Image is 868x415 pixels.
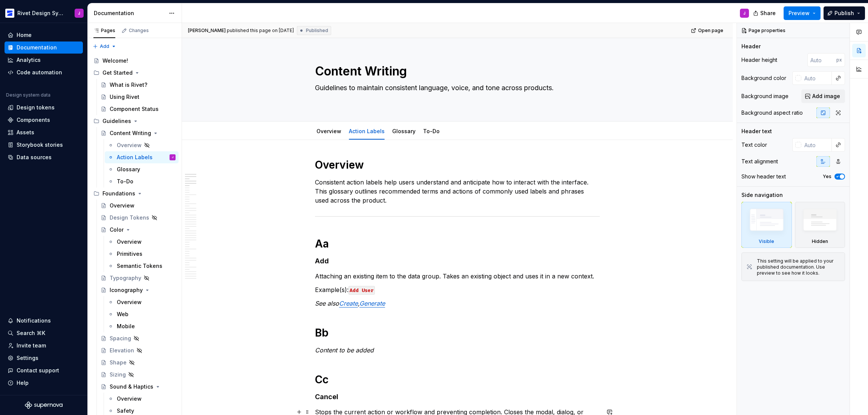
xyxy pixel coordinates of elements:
[117,310,128,318] div: Web
[5,327,83,339] button: Search ⌘K
[17,154,52,161] div: Data sources
[98,369,179,381] a: Sizing
[315,326,600,340] h1: Bb
[102,69,133,77] div: Get Started
[17,56,41,64] div: Analytics
[5,9,14,18] img: 32236df1-e983-4105-beab-1c5893cb688f.png
[117,323,135,330] div: Mobile
[117,154,153,161] div: Action Labels
[812,92,840,100] span: Add image
[315,257,600,266] h4: Add
[315,392,600,401] h4: Cancel
[795,202,845,248] div: Hidden
[789,9,810,17] span: Preview
[105,320,179,332] a: Mobile
[315,272,600,281] p: Attaching an existing item to the data group. Takes an existing object and uses it in a new context.
[359,300,385,307] a: Generate
[315,346,374,354] em: Content to be added
[117,298,142,306] div: Overview
[741,43,761,50] div: Header
[98,103,179,115] a: Component Status
[5,101,83,114] a: Design tokens
[741,74,786,82] div: Background color
[812,238,828,244] div: Hidden
[105,139,179,151] a: Overview
[315,178,600,205] p: Consistent action labels help users understand and anticipate how to interact with the interface....
[110,347,134,354] div: Elevation
[392,128,416,134] a: Glossary
[117,178,133,185] div: To-Do
[346,123,388,139] div: Action Labels
[129,28,149,34] div: Changes
[5,139,83,151] a: Storybook stories
[743,10,746,16] div: J
[5,66,83,78] a: Code automation
[423,128,440,134] a: To-Do
[93,28,115,34] div: Pages
[172,154,173,161] div: J
[741,109,803,117] div: Background aspect ratio
[5,41,83,54] a: Documentation
[117,238,142,246] div: Overview
[784,6,821,20] button: Preview
[98,127,179,139] a: Content Writing
[17,367,59,374] div: Contact support
[339,300,358,307] a: Create
[98,79,179,91] a: What is Rivet?
[315,373,600,386] h1: Cc
[741,202,792,248] div: Visible
[741,191,783,199] div: Side navigation
[117,262,162,270] div: Semantic Tokens
[836,57,842,63] p: px
[98,272,179,284] a: Typography
[389,123,419,139] div: Glossary
[17,317,51,324] div: Notifications
[110,129,151,137] div: Content Writing
[757,258,840,276] div: This setting will be applied to your published documentation. Use preview to see how it looks.
[5,126,83,138] a: Assets
[824,6,865,20] button: Publish
[110,214,149,221] div: Design Tokens
[110,93,139,101] div: Using Rivet
[5,54,83,66] a: Analytics
[110,359,127,366] div: Shape
[90,41,119,52] button: Add
[90,188,179,200] div: Foundations
[316,128,341,134] a: Overview
[110,274,141,282] div: Typography
[801,89,845,103] button: Add image
[801,71,832,85] input: Auto
[98,357,179,369] a: Shape
[741,141,767,149] div: Text color
[188,28,226,34] span: [PERSON_NAME]
[105,151,179,163] a: Action LabelsJ
[741,158,778,165] div: Text alignment
[117,250,142,258] div: Primitives
[102,117,131,125] div: Guidelines
[315,285,600,294] p: Example(s):
[5,364,83,377] button: Contact support
[315,237,600,251] h1: Aa
[741,56,777,64] div: Header height
[105,308,179,320] a: Web
[110,286,143,294] div: Iconography
[98,344,179,357] a: Elevation
[834,9,854,17] span: Publish
[5,377,83,389] button: Help
[17,129,34,136] div: Assets
[749,6,781,20] button: Share
[105,260,179,272] a: Semantic Tokens
[313,82,598,103] textarea: Guidelines to maintain consistent language, voice, and tone across products.
[823,174,831,180] label: Yes
[5,151,83,163] a: Data sources
[17,354,38,362] div: Settings
[315,300,339,307] em: See also
[117,407,134,415] div: Safety
[117,166,140,173] div: Glossary
[105,248,179,260] a: Primitives
[689,25,727,36] a: Open page
[17,69,62,76] div: Code automation
[349,128,385,134] a: Action Labels
[17,379,29,387] div: Help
